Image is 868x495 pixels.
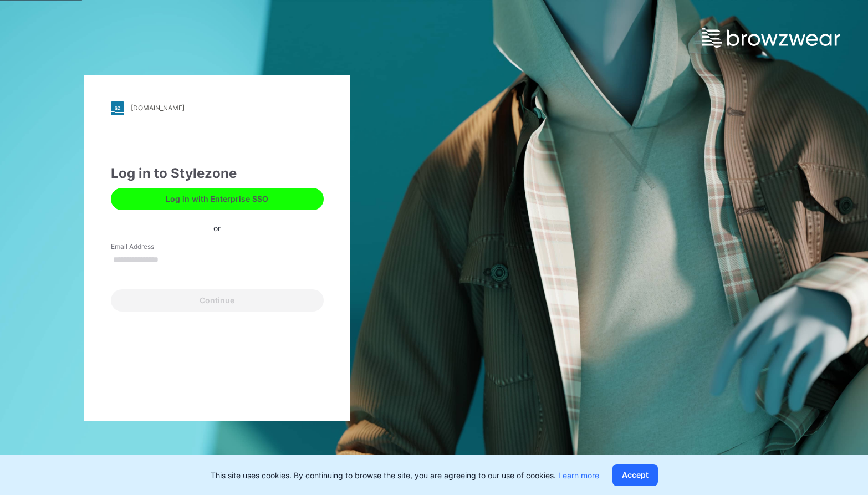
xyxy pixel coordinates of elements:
[111,101,124,115] img: stylezone-logo.562084cfcfab977791bfbf7441f1a819.svg
[111,242,188,252] label: Email Address
[612,464,658,486] button: Accept
[205,222,229,234] div: or
[111,101,324,115] a: [DOMAIN_NAME]
[111,164,324,183] div: Log in to Stylezone
[111,188,324,210] button: Log in with Enterprise SSO
[558,471,599,480] a: Learn more
[131,104,185,112] div: [DOMAIN_NAME]
[211,470,599,481] p: This site uses cookies. By continuing to browse the site, you are agreeing to our use of cookies.
[702,28,840,48] img: browzwear-logo.e42bd6dac1945053ebaf764b6aa21510.svg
